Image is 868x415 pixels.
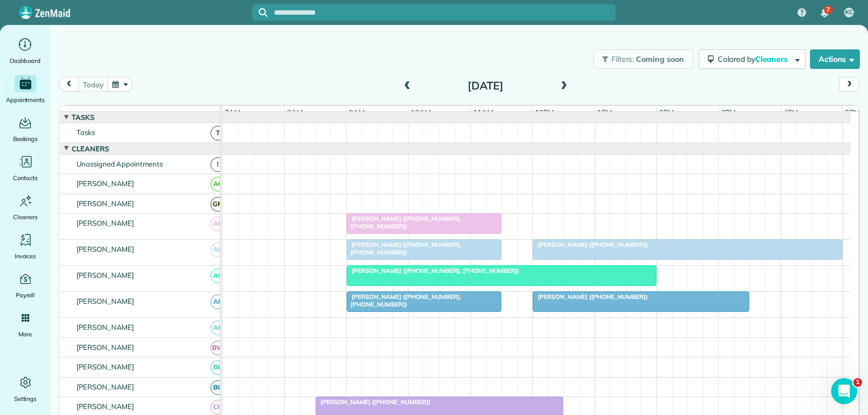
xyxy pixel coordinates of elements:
span: Dashboard [10,55,41,66]
span: AC [210,269,225,283]
span: Unassigned Appointments [74,159,165,168]
span: CH [210,400,225,414]
span: [PERSON_NAME] ([PHONE_NUMBER], [PHONE_NUMBER]) [346,215,461,230]
span: 9am [347,108,367,117]
span: [PERSON_NAME] [74,271,137,279]
span: 1pm [595,108,614,117]
span: More [18,329,32,340]
span: [PERSON_NAME] [74,323,137,331]
span: Appointments [6,94,45,105]
span: [PERSON_NAME] [74,382,137,391]
span: [PERSON_NAME] [74,343,137,352]
span: Cleaners [69,144,111,153]
span: Bookings [13,133,38,144]
span: [PERSON_NAME] ([PHONE_NUMBER]) [315,398,431,406]
span: [PERSON_NAME] [74,245,137,253]
span: ! [210,157,225,172]
button: Colored byCleaners [699,49,806,69]
span: [PERSON_NAME] [74,297,137,305]
span: Filters: [611,54,634,64]
a: Cleaners [4,192,46,222]
span: Tasks [69,113,97,122]
span: [PERSON_NAME] ([PHONE_NUMBER], [PHONE_NUMBER]) [346,267,520,274]
span: BG [210,380,225,395]
span: [PERSON_NAME] ([PHONE_NUMBER], [PHONE_NUMBER]) [346,241,461,256]
button: prev [59,77,79,92]
a: Bookings [4,114,46,144]
a: Invoices [4,231,46,261]
iframe: Intercom live chat [831,378,857,404]
span: 7 [826,5,830,14]
span: 7am [222,108,242,117]
span: AC [210,177,225,191]
span: [PERSON_NAME] ([PHONE_NUMBER]) [532,241,648,248]
span: BC [210,360,225,375]
span: Contacts [13,173,37,183]
span: [PERSON_NAME] [74,219,137,227]
span: Settings [14,393,37,404]
button: Actions [810,49,860,69]
a: Appointments [4,75,46,105]
span: [PERSON_NAME] [74,362,137,371]
button: Focus search [252,8,267,17]
button: next [839,77,860,92]
span: Coming soon [636,54,685,64]
span: Cleaners [13,212,37,222]
span: Invoices [15,251,36,261]
a: Settings [4,374,46,404]
span: AB [210,242,225,257]
span: 3pm [719,108,738,117]
span: [PERSON_NAME] ([PHONE_NUMBER]) [532,293,648,301]
svg: Focus search [259,8,267,17]
span: [PERSON_NAME] ([PHONE_NUMBER], [PHONE_NUMBER]) [346,293,461,308]
h2: [DATE] [418,80,553,92]
span: AF [210,321,225,335]
span: 1 [853,378,862,387]
a: Payroll [4,270,46,301]
span: AB [210,216,225,231]
a: Contacts [4,153,46,183]
span: Colored by [718,54,792,64]
span: 11am [471,108,495,117]
span: BW [210,341,225,355]
span: [PERSON_NAME] [74,199,137,208]
span: 2pm [657,108,676,117]
span: Cleaners [755,54,790,64]
span: AF [210,295,225,309]
span: KC [845,8,853,17]
span: 12pm [533,108,556,117]
button: today [78,77,108,92]
span: GM [210,197,225,212]
span: 8am [285,108,305,117]
span: [PERSON_NAME] [74,402,137,411]
div: 7 unread notifications [813,1,836,25]
span: [PERSON_NAME] [74,179,137,188]
span: Payroll [16,290,35,301]
span: 4pm [781,108,800,117]
span: 5pm [843,108,862,117]
span: Tasks [74,128,97,137]
span: 10am [409,108,433,117]
span: T [210,126,225,141]
a: Dashboard [4,36,46,66]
